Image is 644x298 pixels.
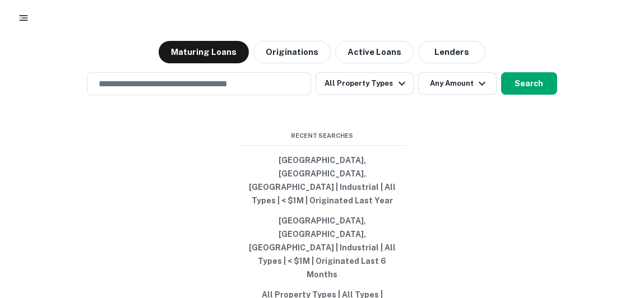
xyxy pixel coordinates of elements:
button: Lenders [418,41,485,63]
button: [GEOGRAPHIC_DATA], [GEOGRAPHIC_DATA], [GEOGRAPHIC_DATA] | Industrial | All Types | < $1M | Origin... [238,150,406,211]
iframe: Chat Widget [588,208,644,262]
span: Recent Searches [238,131,406,141]
button: Search [501,72,557,95]
button: Maturing Loans [159,41,249,63]
button: Active Loans [335,41,414,63]
button: Originations [253,41,331,63]
button: All Property Types [316,72,413,95]
button: Any Amount [418,72,497,95]
button: [GEOGRAPHIC_DATA], [GEOGRAPHIC_DATA], [GEOGRAPHIC_DATA] | Industrial | All Types | < $1M | Origin... [238,211,406,285]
